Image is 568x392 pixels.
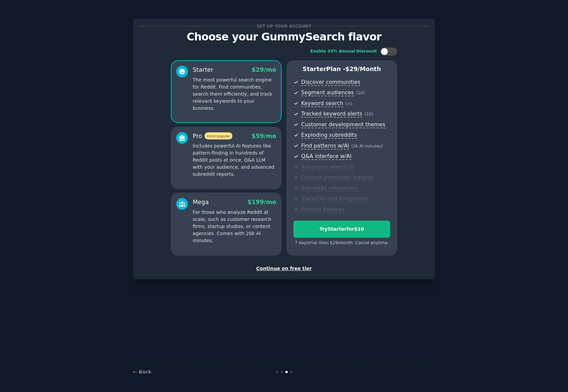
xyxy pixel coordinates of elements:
div: Starter [193,66,213,74]
span: ( 10 ) [356,91,365,95]
div: Mega [193,198,209,206]
div: Enable 33% Annual Discount [310,48,377,55]
p: For those who analyze Reddit at scale, such as customer research firms, startup studios, or conte... [193,209,276,244]
span: $ 59 /mo [252,133,276,139]
div: Try Starter for $10 [294,226,390,233]
button: TryStarterfor$10 [293,221,390,238]
span: Product Reviews [301,206,345,213]
div: Pro [193,132,232,140]
p: Includes powerful AI features like pattern-finding in hundreds of Reddit posts at once, Q&A LLM w... [193,142,276,178]
span: $ 199 /mo [248,199,276,205]
span: ( ∞ ) [346,101,352,106]
span: most popular [204,132,233,139]
a: ← Back [133,369,151,374]
p: The most powerful search engine for Reddit. Find communities, search them efficiently, and track ... [193,76,276,112]
span: Set up your account [256,23,313,30]
span: Customer development themes [301,121,385,128]
span: Discover communities [301,79,360,86]
span: Keyword search [301,100,343,107]
span: Content promotion insights [301,174,374,181]
span: $ 29 /month [345,66,381,72]
span: Segment audiences [301,89,354,96]
span: ( 10 ) [365,112,373,117]
div: Continue on free tier [140,265,428,272]
div: 7 days trial, then $ 29 /month . Cancel anytime. [293,240,390,246]
span: Exploding subreddits [301,132,357,139]
span: Q&A interface w/AI [301,153,351,160]
span: Advanced search UI [301,164,354,171]
p: Choose your GummySearch flavor [140,31,428,43]
span: Subreddit influencers [301,185,358,192]
p: Starter Plan - [293,65,390,73]
span: Slack/Discord integration [301,195,368,202]
span: Find patterns w/AI [301,142,349,150]
span: Tracked keyword alerts [301,110,362,118]
span: ( 2k AI minutes ) [351,144,383,149]
span: $ 29 /mo [252,66,276,73]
